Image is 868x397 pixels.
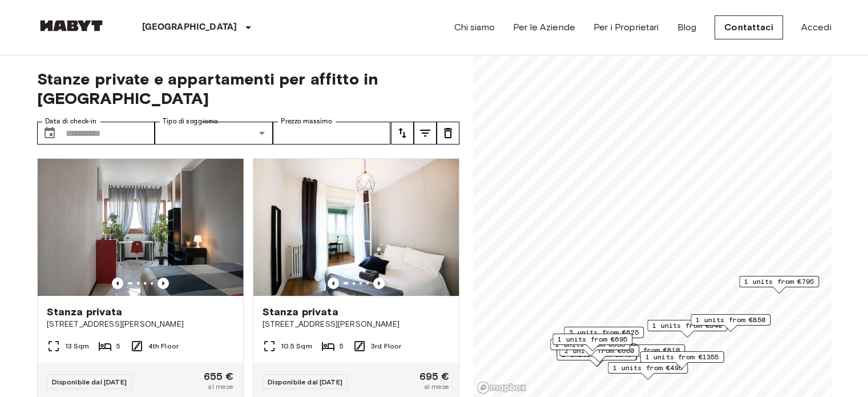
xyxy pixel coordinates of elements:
[647,320,727,338] div: Map marker
[142,21,237,34] p: [GEOGRAPHIC_DATA]
[47,319,234,330] span: [STREET_ADDRESS][PERSON_NAME]
[65,341,90,351] span: 13 Sqm
[552,334,632,351] div: Map marker
[163,117,218,126] label: Tipo di soggiorno
[414,122,437,145] button: tune
[38,159,243,296] img: Marketing picture of unit IT-14-009-001-01H
[691,314,770,332] div: Map marker
[652,320,722,331] span: 1 units from €840
[116,341,120,351] span: 5
[208,382,233,392] span: al mese
[559,345,639,363] div: Map marker
[610,345,680,355] span: 2 units from €810
[569,327,639,338] span: 3 units from €625
[47,305,123,319] span: Stanza privata
[423,382,449,392] span: al mese
[45,117,96,126] label: Data di check-in
[677,21,696,34] a: Blog
[391,122,414,145] button: tune
[594,21,659,34] a: Per i Proprietari
[268,378,342,386] span: Disponibile dal [DATE]
[281,117,332,126] label: Prezzo massimo
[340,341,344,351] span: 5
[371,341,401,351] span: 3rd Floor
[550,339,630,356] div: Map marker
[714,15,783,39] a: Contattaci
[739,276,819,294] div: Map marker
[640,351,724,369] div: Map marker
[148,341,179,351] span: 4th Floor
[37,69,459,108] span: Stanze private e appartamenti per affitto in [GEOGRAPHIC_DATA]
[645,352,718,362] span: 1 units from €1355
[564,346,634,356] span: 2 units from €660
[419,371,450,382] span: 695 €
[608,362,688,380] div: Map marker
[454,21,494,34] a: Chi siamo
[112,278,123,289] button: Previous image
[696,315,765,325] span: 1 units from €850
[564,327,644,344] div: Map marker
[558,334,627,344] span: 1 units from €695
[437,122,459,145] button: tune
[605,344,685,362] div: Map marker
[477,381,527,394] a: Mapbox logo
[37,20,106,31] img: Habyt
[253,159,459,296] img: Marketing picture of unit IT-14-109-001-005
[204,371,234,382] span: 655 €
[263,319,450,330] span: [STREET_ADDRESS][PERSON_NAME]
[513,21,575,34] a: Per le Aziende
[52,378,127,386] span: Disponibile dal [DATE]
[613,363,683,373] span: 1 units from €495
[158,278,169,289] button: Previous image
[328,278,339,289] button: Previous image
[744,276,814,287] span: 1 units from €795
[263,305,338,319] span: Stanza privata
[281,341,312,351] span: 10.5 Sqm
[556,349,636,367] div: Map marker
[373,278,385,289] button: Previous image
[801,21,831,34] a: Accedi
[38,122,61,145] button: Choose date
